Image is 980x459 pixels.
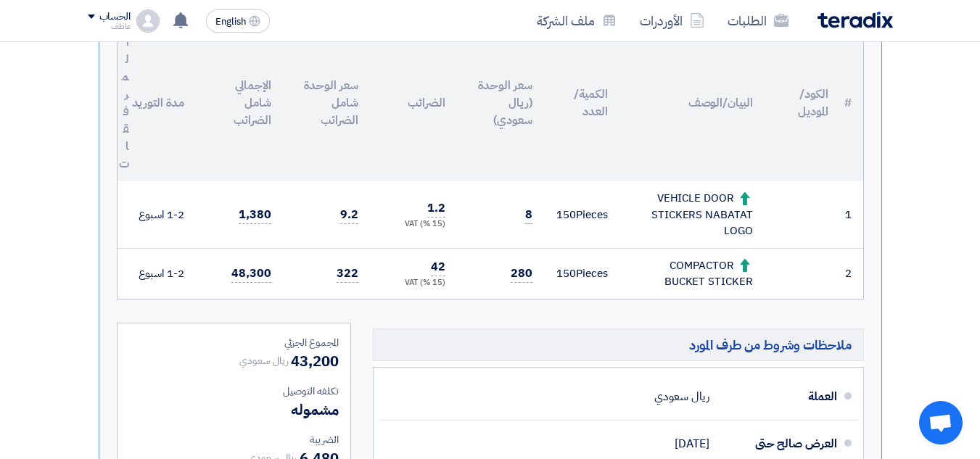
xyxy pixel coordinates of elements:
[840,181,863,248] td: 1
[654,383,709,410] div: ريال سعودي
[675,437,709,451] span: [DATE]
[631,257,753,290] div: COMPACTOR BUCKET STICKER
[370,25,457,181] th: الضرائب
[457,25,544,181] th: سعر الوحدة (ريال سعودي)
[129,335,339,350] div: المجموع الجزئي
[721,379,837,414] div: العملة
[525,4,628,38] a: ملف الشركة
[840,248,863,299] td: 2
[120,181,196,248] td: 1-2 اسبوع
[556,265,576,281] span: 150
[544,181,619,248] td: Pieces
[382,218,445,231] div: (15 %) VAT
[291,350,338,372] span: 43,200
[88,22,131,30] div: عاطف
[118,25,120,181] th: المرفقات
[716,4,800,38] a: الطلبات
[340,206,358,224] span: 9.2
[544,248,619,299] td: Pieces
[120,248,196,299] td: 1-2 اسبوع
[215,17,246,27] span: English
[129,432,339,447] div: الضريبة
[631,190,753,239] div: VEHICLE DOOR STICKERS NABATAT LOGO
[239,353,288,368] span: ريال سعودي
[818,12,893,28] img: Teradix logo
[544,25,619,181] th: الكمية/العدد
[619,25,765,181] th: البيان/الوصف
[525,206,532,224] span: 8
[765,25,840,181] th: الكود/الموديل
[919,401,963,444] a: Open chat
[283,25,370,181] th: سعر الوحدة شامل الضرائب
[337,265,358,283] span: 322
[382,277,445,289] div: (15 %) VAT
[556,207,576,223] span: 150
[239,206,271,224] span: 1,380
[427,199,445,218] span: 1.2
[431,258,445,276] span: 42
[291,399,338,421] span: مشموله
[99,11,131,23] div: الحساب
[840,25,863,181] th: #
[373,328,864,361] h5: ملاحظات وشروط من طرف المورد
[628,4,716,38] a: الأوردرات
[120,25,196,181] th: مدة التوريد
[511,265,532,283] span: 280
[206,9,270,33] button: English
[231,265,271,283] span: 48,300
[129,384,339,399] div: تكلفه التوصيل
[136,9,160,33] img: profile_test.png
[196,25,283,181] th: الإجمالي شامل الضرائب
